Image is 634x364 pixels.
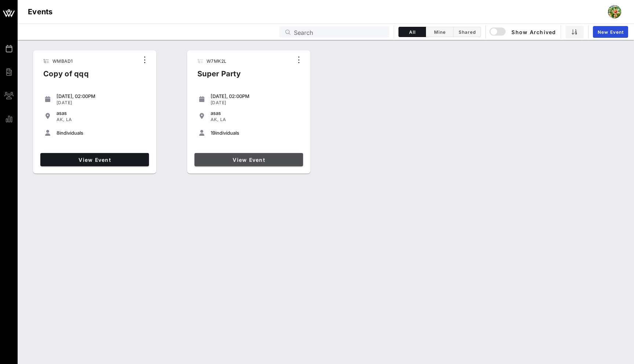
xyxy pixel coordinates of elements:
a: New Event [593,26,628,38]
div: Super Party [192,68,247,85]
button: All [398,27,426,37]
a: View Event [40,153,149,166]
button: Shared [453,27,481,37]
span: AK, [211,117,219,122]
div: [DATE] [211,100,300,106]
div: individuals [57,130,146,136]
span: LA [220,117,226,122]
span: All [403,29,421,35]
button: Mine [426,27,453,37]
span: Show Archived [491,28,556,36]
span: 19 [211,130,215,136]
div: [DATE], 02:00PM [57,93,146,99]
span: View Event [197,157,300,163]
span: LA [66,117,72,122]
div: individuals [211,130,300,136]
span: View Event [43,157,146,163]
div: [DATE], 02:00PM [211,93,300,99]
span: New Event [597,29,624,35]
span: AK, [57,117,65,122]
span: 8 [57,130,59,136]
div: asas [211,110,300,116]
h1: Events [28,6,53,18]
div: asas [57,110,146,116]
span: Mine [430,29,449,35]
div: Copy of qqq [37,68,95,85]
span: W7MK2L [207,58,226,64]
span: WMBAD1 [52,58,73,64]
button: Show Archived [490,25,556,39]
span: Shared [458,29,476,35]
div: [DATE] [57,100,146,106]
a: View Event [194,153,303,166]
